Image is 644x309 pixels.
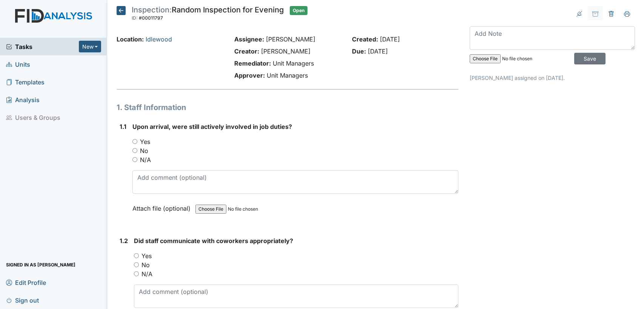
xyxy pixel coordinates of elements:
[141,260,150,269] label: No
[132,139,137,144] input: Yes
[132,5,172,14] span: Inspection:
[79,41,101,52] button: New
[141,269,152,278] label: N/A
[6,76,45,88] span: Templates
[146,35,172,43] a: Idlewood
[139,15,163,21] span: #00011797
[267,72,308,79] span: Unit Managers
[132,123,292,130] span: Upon arrival, were still actively involved in job duties?
[134,262,139,267] input: No
[132,15,138,21] span: ID:
[6,94,40,106] span: Analysis
[352,35,378,43] strong: Created:
[132,200,194,213] label: Attach file (optional)
[120,236,128,245] label: 1.2
[234,35,264,43] strong: Assignee:
[234,72,265,79] strong: Approver:
[6,294,39,306] span: Sign out
[134,253,139,258] input: Yes
[6,259,75,271] span: Signed in as [PERSON_NAME]
[6,58,30,70] span: Units
[132,157,137,162] input: N/A
[140,137,150,146] label: Yes
[132,6,284,23] div: Random Inspection for Evening
[134,271,139,276] input: N/A
[117,102,458,113] h1: 1. Staff Information
[6,277,46,288] span: Edit Profile
[132,148,137,153] input: No
[140,146,148,155] label: No
[470,74,635,82] p: [PERSON_NAME] assigned on [DATE].
[352,47,366,55] strong: Due:
[120,122,126,131] label: 1.1
[234,47,259,55] strong: Creator:
[368,47,388,55] span: [DATE]
[6,42,79,51] a: Tasks
[290,6,307,15] span: Open
[234,60,271,67] strong: Remediator:
[140,155,151,164] label: N/A
[273,60,314,67] span: Unit Managers
[117,35,144,43] strong: Location:
[141,251,152,260] label: Yes
[134,237,293,245] span: Did staff communicate with coworkers appropriately?
[380,35,400,43] span: [DATE]
[266,35,315,43] span: [PERSON_NAME]
[261,47,310,55] span: [PERSON_NAME]
[574,53,606,64] input: Save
